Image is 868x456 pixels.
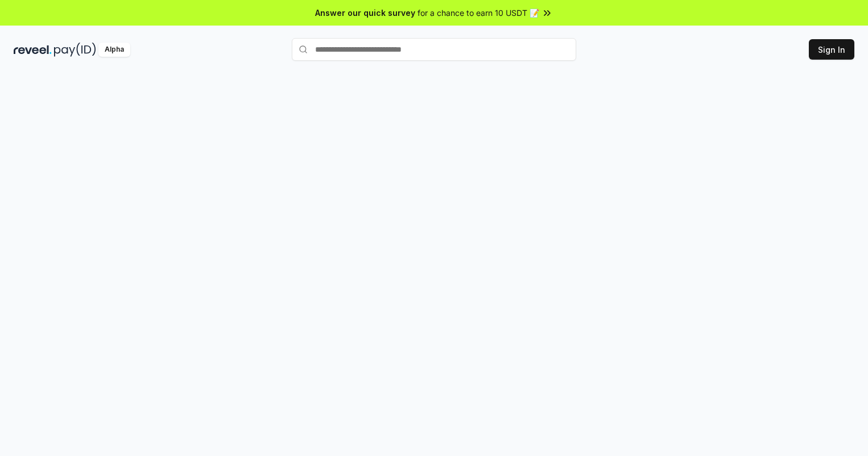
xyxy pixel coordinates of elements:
img: pay_id [54,43,96,57]
button: Sign In [809,39,854,60]
div: Alpha [98,43,130,57]
img: reveel_dark [14,43,52,57]
span: for a chance to earn 10 USDT 📝 [418,7,539,19]
span: Answer our quick survey [315,7,415,19]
